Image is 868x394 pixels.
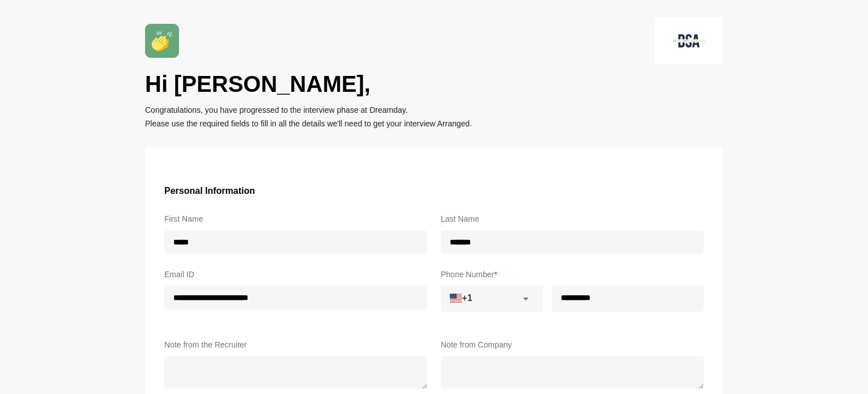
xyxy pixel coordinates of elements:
[145,117,723,130] p: Please use the required fields to fill in all the details we'll need to get your interview Arranged.
[145,105,408,115] strong: Congratulations, you have progressed to the interview phase at Dreamday.
[655,17,723,65] img: logo
[164,268,427,281] label: Email ID
[441,338,704,351] label: Note from Company
[441,212,704,226] label: Last Name
[164,338,427,351] label: Note from the Recruiter
[145,69,723,99] h1: Hi [PERSON_NAME],
[164,212,427,226] label: First Name
[164,184,704,198] h3: Personal Information
[441,268,704,281] label: Phone Number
